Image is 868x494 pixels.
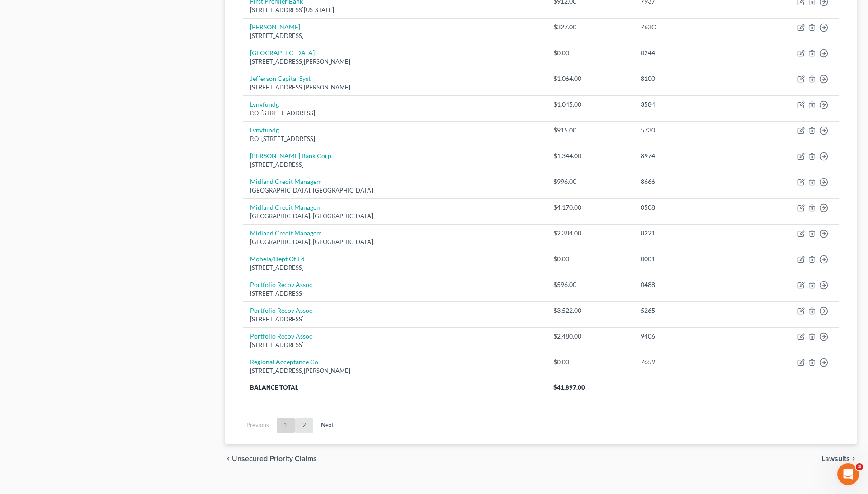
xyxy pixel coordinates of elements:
[553,358,626,367] div: $0.00
[250,23,300,31] a: [PERSON_NAME]
[250,152,331,160] a: [PERSON_NAME] Bank Corp
[250,212,539,221] div: [GEOGRAPHIC_DATA], [GEOGRAPHIC_DATA]
[250,341,539,349] div: [STREET_ADDRESS]
[553,332,626,341] div: $2,480.00
[641,100,739,109] div: 3584
[641,151,739,160] div: 8974
[837,463,859,485] iframe: Intercom live chat
[250,263,539,272] div: [STREET_ADDRESS]
[250,186,539,195] div: [GEOGRAPHIC_DATA], [GEOGRAPHIC_DATA]
[250,332,312,340] a: Portfolio Recov Assoc
[553,151,626,160] div: $1,344.00
[250,6,539,14] div: [STREET_ADDRESS][US_STATE]
[641,203,739,212] div: 0508
[232,455,317,462] span: Unsecured Priority Claims
[250,238,539,246] div: [GEOGRAPHIC_DATA], [GEOGRAPHIC_DATA]
[553,100,626,109] div: $1,045.00
[821,455,850,462] span: Lawsuits
[250,83,539,92] div: [STREET_ADDRESS][PERSON_NAME]
[641,126,739,135] div: 5730
[821,455,857,462] button: Lawsuits chevron_right
[250,32,539,40] div: [STREET_ADDRESS]
[553,229,626,238] div: $2,384.00
[250,57,539,66] div: [STREET_ADDRESS][PERSON_NAME]
[250,229,322,237] a: Midland Credit Managem
[641,306,739,315] div: 5265
[314,418,341,433] a: Next
[641,358,739,367] div: 7659
[641,23,739,32] div: 763O
[553,384,585,391] span: $41,897.00
[553,203,626,212] div: $4,170.00
[250,135,539,143] div: P.O. [STREET_ADDRESS]
[250,289,539,298] div: [STREET_ADDRESS]
[856,463,863,470] span: 3
[641,229,739,238] div: 8221
[277,418,295,433] a: 1
[225,455,232,462] i: chevron_left
[553,306,626,315] div: $3,522.00
[641,254,739,263] div: 0001
[553,74,626,83] div: $1,064.00
[641,332,739,341] div: 9406
[250,315,539,324] div: [STREET_ADDRESS]
[850,455,857,462] i: chevron_right
[641,177,739,186] div: 8666
[295,418,313,433] a: 2
[250,160,539,169] div: [STREET_ADDRESS]
[250,358,318,366] a: Regional Acceptance Co
[250,49,315,56] a: [GEOGRAPHIC_DATA]
[250,255,305,263] a: Mohela/Dept Of Ed
[250,281,312,288] a: Portfolio Recov Assoc
[641,74,739,83] div: 8100
[553,177,626,186] div: $996.00
[553,48,626,57] div: $0.00
[250,100,279,108] a: Lvnvfundg
[553,280,626,289] div: $596.00
[250,75,311,82] a: Jefferson Capital Syst
[250,367,539,375] div: [STREET_ADDRESS][PERSON_NAME]
[250,306,312,314] a: Portfolio Recov Assoc
[243,379,546,395] th: Balance Total
[250,126,279,134] a: Lvnvfundg
[553,126,626,135] div: $915.00
[250,203,322,211] a: Midland Credit Managem
[641,48,739,57] div: 0244
[250,178,322,185] a: Midland Credit Managem
[250,109,539,118] div: P.O. [STREET_ADDRESS]
[225,455,317,462] button: chevron_left Unsecured Priority Claims
[553,23,626,32] div: $327.00
[553,254,626,263] div: $0.00
[641,280,739,289] div: 0488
